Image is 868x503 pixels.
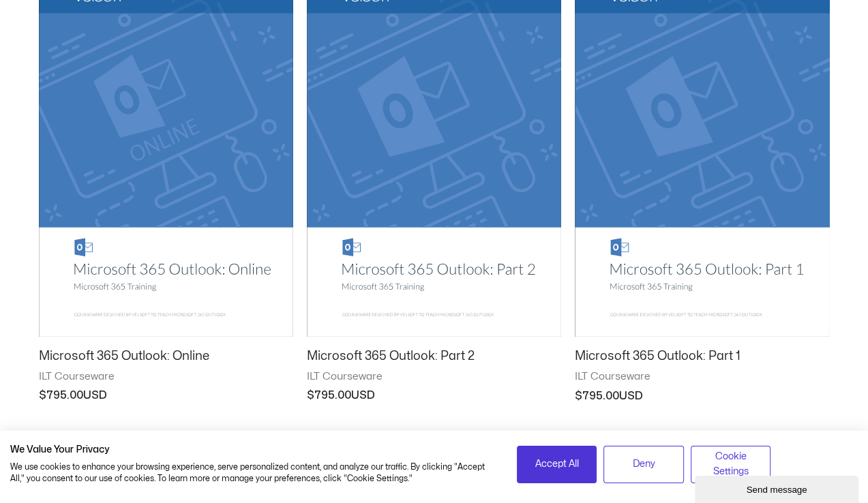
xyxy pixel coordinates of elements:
a: Microsoft 365 Outlook: Part 2 [307,348,561,370]
h2: We Value Your Privacy [10,444,496,456]
span: $ [39,390,46,401]
p: We use cookies to enhance your browsing experience, serve personalized content, and analyze our t... [10,461,496,485]
a: Microsoft 365 Outlook: Part 1 [575,348,829,370]
span: Cookie Settings [700,449,762,480]
button: Accept all cookies [517,446,597,483]
span: Deny [632,457,655,472]
span: ILT Courseware [307,370,561,384]
span: Accept All [535,457,578,472]
bdi: 795.00 [39,390,83,401]
bdi: 795.00 [575,391,619,401]
button: Adjust cookie preferences [691,446,771,483]
span: ILT Courseware [575,370,829,384]
span: $ [575,391,582,401]
span: ILT Courseware [39,370,293,384]
bdi: 795.00 [307,390,351,401]
h2: Microsoft 365 Outlook: Part 2 [307,348,561,364]
button: Deny all cookies [603,446,684,483]
span: $ [307,390,314,401]
h2: Microsoft 365 Outlook: Online [39,348,293,364]
iframe: chat widget [695,473,861,503]
h2: Microsoft 365 Outlook: Part 1 [575,348,829,364]
a: Microsoft 365 Outlook: Online [39,348,293,370]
